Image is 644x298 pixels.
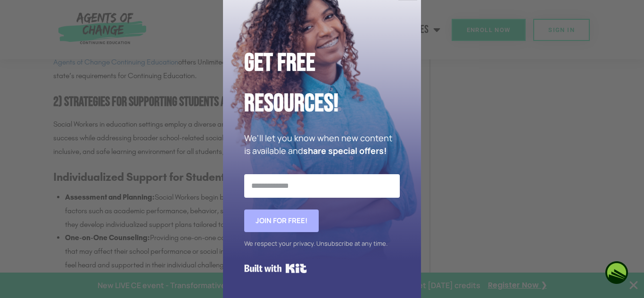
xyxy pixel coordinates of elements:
a: Built with Kit [244,260,307,277]
input: Email Address [244,174,400,198]
button: Join for FREE! [244,209,319,232]
h2: Get Free Resources! [244,43,400,124]
div: We respect your privacy. Unsubscribe at any time. [244,237,400,250]
p: We'll let you know when new content is available and [244,132,400,157]
strong: share special offers! [303,145,387,156]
